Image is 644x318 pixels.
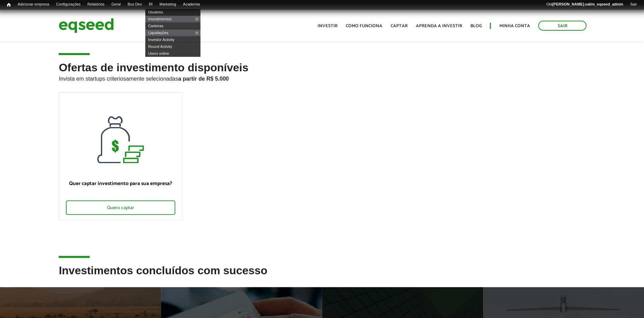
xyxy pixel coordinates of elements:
img: EqSeed [59,17,114,35]
a: Aprenda a investir [416,24,462,28]
a: Adicionar empresa [14,2,53,7]
div: Quero captar [66,201,175,215]
strong: a partir de R$ 5.000 [178,76,229,82]
a: Blog [470,24,482,28]
a: Quer captar investimento para sua empresa? Quero captar [59,92,183,220]
a: Bus Dev [124,2,146,7]
a: Sair [627,2,641,7]
a: Geral [108,2,124,7]
a: Sair [538,21,587,31]
a: Marketing [156,2,179,7]
p: Invista em startups criteriosamente selecionadas [59,74,585,82]
a: RI [145,2,156,7]
a: Como funciona [346,24,382,28]
a: Olá[PERSON_NAME].valim_eqseed_admin [543,2,627,7]
a: Usuários [145,9,201,16]
strong: [PERSON_NAME].valim_eqseed_admin [553,2,624,6]
a: Captar [391,24,408,28]
h2: Investimentos concluídos com sucesso [59,265,585,287]
a: Academia [180,2,204,7]
p: Quer captar investimento para sua empresa? [66,181,175,187]
a: Configurações [53,2,84,7]
a: Minha conta [499,24,530,28]
a: Investir [318,24,338,28]
a: Início [3,2,14,8]
a: Relatórios [84,2,108,7]
span: Início [7,2,11,7]
h2: Ofertas de investimento disponíveis [59,62,585,92]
